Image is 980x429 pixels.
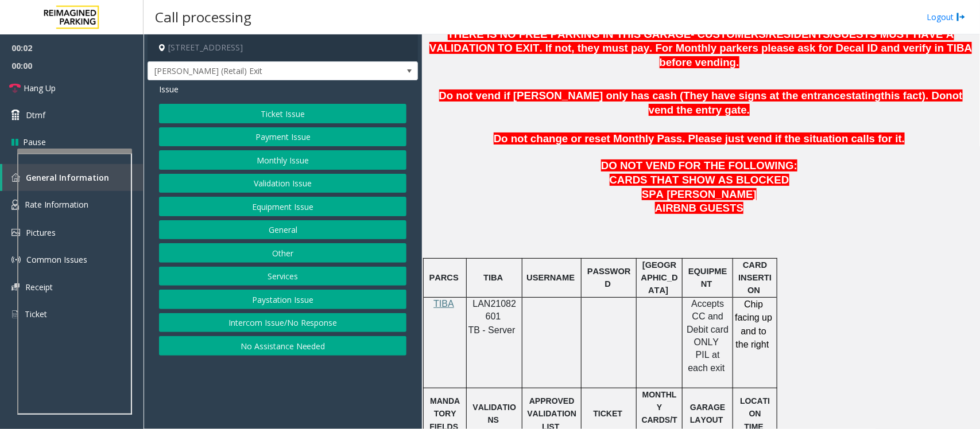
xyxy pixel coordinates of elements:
[956,11,966,23] img: logout
[473,403,516,424] span: VALIDATIONS
[642,188,757,200] span: SPA [PERSON_NAME]
[148,34,418,61] h4: [STREET_ADDRESS]
[159,174,406,193] button: Validation Issue
[594,409,623,418] span: TICKET
[494,132,905,145] span: Do not change or reset Monthly Pass. Please just vend if the situation calls for it.
[641,260,678,295] span: [GEOGRAPHIC_DATA]
[846,89,881,102] span: stating
[429,28,972,69] span: THERE IS NO FREE PARKING IN THIS GARAGE- CUSTOMERS/RESIDENTS/GUESTS MUST HAVE A VALIDATION TO EXI...
[927,11,966,23] a: Logout
[159,83,179,95] span: Issue
[690,403,725,424] span: GARAGE LAYOUT
[11,255,21,264] img: 'icon'
[601,159,797,171] span: DO NOT VEND FOR THE FOLLOWING:
[738,260,772,295] span: CARD INSERTION
[881,89,946,102] span: this fact). Do
[159,290,406,309] button: Paystation Issue
[610,174,789,186] span: CARDS THAT SHOW AS BLOCKED
[526,273,575,282] span: USERNAME
[26,109,45,121] span: Dtmf
[159,336,406,356] button: No Assistance Needed
[159,220,406,240] button: General
[439,89,846,102] span: Do not vend if [PERSON_NAME] only has cash (They have signs at the entrance
[159,243,406,263] button: Other
[429,273,459,282] span: PARCS
[688,350,725,372] span: PIL at each exit
[433,299,454,309] span: TIBA
[159,150,406,170] button: Monthly Issue
[655,202,743,214] span: AIRBNB GUESTS
[688,267,727,288] span: EQUIPMENT
[483,273,503,282] span: TIBA
[148,62,363,80] span: [PERSON_NAME] (Retail) Exit
[159,104,406,123] button: Ticket Issue
[649,89,963,116] span: not vend the entry gate.
[23,136,46,148] span: Pause
[11,283,20,291] img: 'icon'
[11,173,20,182] img: 'icon'
[468,325,516,335] span: TB - Server
[24,82,56,94] span: Hang Up
[11,200,19,210] img: 'icon'
[11,229,20,236] img: 'icon'
[433,299,454,309] a: TIBA
[159,267,406,286] button: Services
[735,299,772,349] span: Chip facing up and to the right
[149,3,257,31] h3: Call processing
[587,267,631,288] span: PASSWORD
[159,313,406,333] button: Intercom Issue/No Response
[2,164,144,191] a: General Information
[11,309,19,319] img: 'icon'
[159,197,406,216] button: Equipment Issue
[159,127,406,147] button: Payment Issue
